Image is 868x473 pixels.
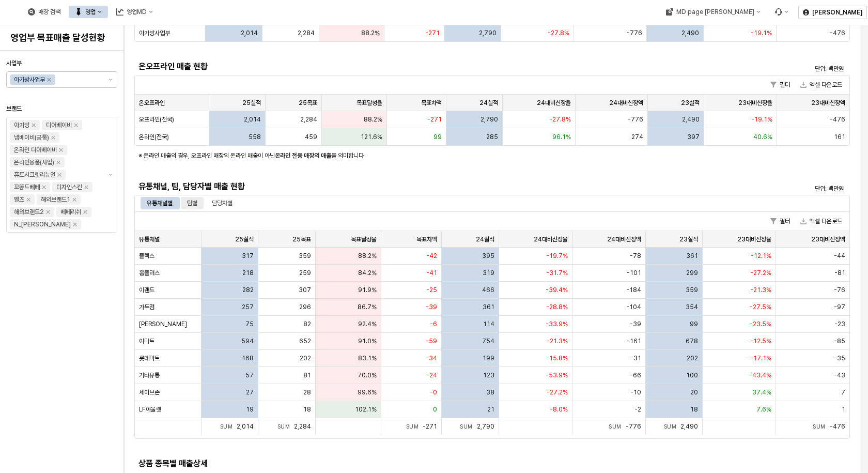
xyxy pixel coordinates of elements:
[830,29,845,37] span: -476
[751,29,772,37] span: -19.1%
[305,133,317,141] span: 459
[546,269,568,277] span: -31.7%
[138,181,667,192] h5: 유통채널, 팀, 담당자별 매출 현황
[834,303,845,311] span: -97
[753,133,772,141] span: 40.6%
[298,29,315,37] span: 2,284
[834,252,845,260] span: -44
[244,115,261,124] span: 2,014
[628,115,643,124] span: -776
[630,354,641,362] span: -31
[181,197,204,209] div: 팀별
[300,354,311,362] span: 202
[83,210,87,214] div: Remove 베베리쉬
[32,123,36,127] div: Remove 아가방
[38,8,60,16] div: 매장 검색
[659,6,766,18] button: MD page [PERSON_NAME]
[546,303,568,311] span: -28.8%
[483,320,494,328] span: 114
[682,115,700,124] span: 2,490
[796,79,846,91] button: 엑셀 다운로드
[241,29,258,37] span: 2,014
[460,423,477,430] span: Sum
[426,354,437,362] span: -34
[477,423,494,430] span: 2,790
[834,286,845,294] span: -76
[627,337,641,345] span: -161
[677,64,844,73] p: 단위: 백만원
[6,105,22,112] span: 브랜드
[423,423,437,430] span: -271
[534,235,568,243] span: 24대비신장율
[139,252,154,260] span: 플렉스
[487,405,494,414] span: 21
[139,133,169,141] span: 온라인(전국)
[14,194,24,205] div: 엘츠
[139,388,160,396] span: 세이브존
[607,235,641,243] span: 24대비신장액
[212,197,233,209] div: 담당자별
[59,148,63,152] div: Remove 온라인 디어베이비
[750,354,771,362] span: -17.1%
[483,269,494,277] span: 319
[245,320,254,328] span: 75
[358,371,377,379] span: 70.0%
[686,337,698,345] span: 678
[56,160,60,164] div: Remove 온라인용품(사입)
[681,99,700,107] span: 23실적
[834,133,845,141] span: 161
[358,337,377,345] span: 91.0%
[46,120,72,130] div: 디어베이비
[549,115,571,124] span: -27.8%
[299,337,311,345] span: 652
[361,29,380,37] span: 88.2%
[358,286,377,294] span: 91.9%
[546,320,568,328] span: -33.9%
[687,133,700,141] span: 397
[426,252,437,260] span: -42
[56,182,82,192] div: 디자인스킨
[630,320,641,328] span: -39
[686,269,698,277] span: 299
[609,423,626,430] span: Sum
[124,25,868,473] main: App Frame
[14,170,55,180] div: 퓨토시크릿리뉴얼
[299,286,311,294] span: 307
[303,388,311,396] span: 28
[751,115,772,124] span: -19.1%
[690,388,698,396] span: 20
[756,405,771,414] span: 7.6%
[426,286,437,294] span: -25
[547,388,568,396] span: -27.2%
[634,405,641,414] span: -2
[249,133,261,141] span: 558
[139,29,170,37] span: 아가방사업부
[139,354,160,362] span: 롯데마트
[51,135,55,140] div: Remove 냅베이비(공통)
[482,252,494,260] span: 395
[41,194,70,205] div: 해외브랜드1
[69,6,108,18] div: 영업
[138,151,726,160] p: ※ 온라인 매출의 경우, 오프라인 매장의 온라인 매출이 아닌 을 의미합니다
[626,303,641,311] span: -104
[630,371,641,379] span: -66
[46,210,50,214] div: Remove 해외브랜드2
[750,337,771,345] span: -12.5%
[677,184,844,193] p: 단위: 백만원
[752,388,771,396] span: 37.4%
[47,78,51,82] div: Remove 아가방사업부
[426,371,437,379] span: -24
[242,286,254,294] span: 282
[299,269,311,277] span: 259
[246,388,254,396] span: 27
[292,235,311,243] span: 25목표
[300,115,317,124] span: 2,284
[6,59,22,67] span: 사업부
[358,320,377,328] span: 92.4%
[798,6,867,19] button: [PERSON_NAME]
[139,99,165,107] span: 온오프라인
[14,132,49,143] div: 냅베이비(공통)
[479,99,498,107] span: 24실적
[139,337,154,345] span: 이마트
[546,252,568,260] span: -19.7%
